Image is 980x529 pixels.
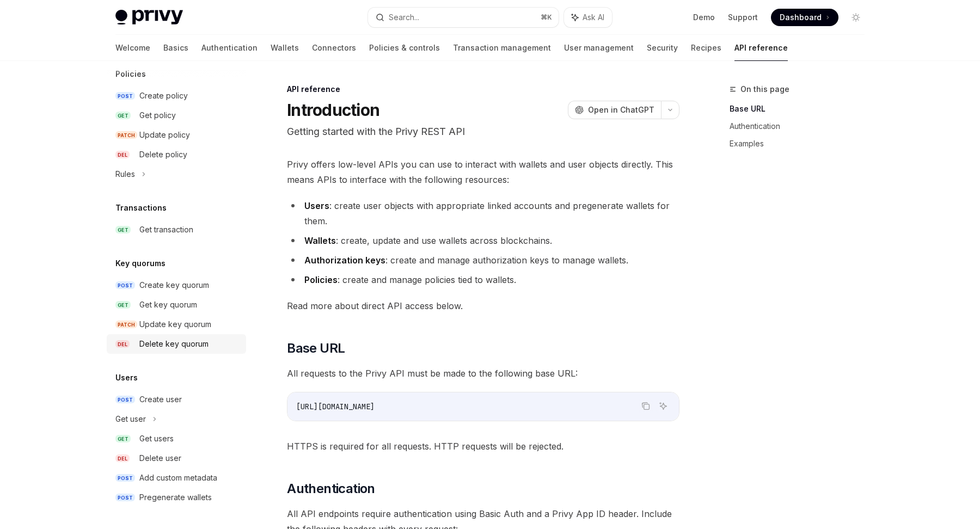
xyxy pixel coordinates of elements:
[115,131,137,139] span: PATCH
[568,101,661,119] button: Open in ChatGPT
[639,399,653,413] button: Copy the contents from the code block
[163,35,188,61] a: Basics
[201,35,258,61] a: Authentication
[115,494,135,502] span: POST
[730,100,873,118] a: Base URL
[847,9,865,26] button: Toggle dark mode
[139,298,197,311] div: Get key quorum
[271,35,299,61] a: Wallets
[588,104,654,115] span: Open in ChatGPT
[115,151,130,159] span: DEL
[115,371,138,384] h5: Users
[115,92,135,100] span: POST
[115,340,130,348] span: DEL
[115,168,135,181] div: Rules
[107,488,246,507] a: POSTPregenerate wallets
[115,474,135,482] span: POST
[304,274,338,285] strong: Policies
[139,452,181,465] div: Delete user
[647,35,678,61] a: Security
[115,201,167,214] h5: Transactions
[287,157,679,187] span: Privy offers low-level APIs you can use to interact with wallets and user objects directly. This ...
[115,257,166,270] h5: Key quorums
[139,279,209,292] div: Create key quorum
[287,198,679,229] li: : create user objects with appropriate linked accounts and pregenerate wallets for them.
[107,86,246,106] a: POSTCreate policy
[728,12,758,23] a: Support
[287,366,679,381] span: All requests to the Privy API must be made to the following base URL:
[115,413,146,426] div: Get user
[115,281,135,290] span: POST
[139,491,212,504] div: Pregenerate wallets
[115,396,135,404] span: POST
[139,148,187,161] div: Delete policy
[139,432,174,445] div: Get users
[287,439,679,454] span: HTTPS is required for all requests. HTTP requests will be rejected.
[304,235,336,246] strong: Wallets
[107,275,246,295] a: POSTCreate key quorum
[287,100,379,120] h1: Introduction
[107,448,246,468] a: DELDelete user
[107,220,246,239] a: GETGet transaction
[115,112,131,120] span: GET
[740,83,789,96] span: On this page
[139,337,209,350] div: Delete key quorum
[139,471,217,484] div: Add custom metadata
[107,334,246,354] a: DELDelete key quorum
[691,35,721,61] a: Recipes
[139,393,182,406] div: Create user
[312,35,356,61] a: Connectors
[564,8,612,27] button: Ask AI
[139,109,176,122] div: Get policy
[287,480,375,497] span: Authentication
[107,429,246,448] a: GETGet users
[564,35,634,61] a: User management
[139,89,188,102] div: Create policy
[693,12,715,23] a: Demo
[139,223,193,236] div: Get transaction
[107,125,246,145] a: PATCHUpdate policy
[287,272,679,287] li: : create and manage policies tied to wallets.
[115,10,183,25] img: light logo
[139,318,211,331] div: Update key quorum
[368,8,559,27] button: Search...⌘K
[730,118,873,135] a: Authentication
[304,255,385,266] strong: Authorization keys
[139,128,190,142] div: Update policy
[287,298,679,313] span: Read more about direct API access below.
[115,301,131,309] span: GET
[115,35,150,61] a: Welcome
[287,253,679,268] li: : create and manage authorization keys to manage wallets.
[734,35,788,61] a: API reference
[541,13,552,22] span: ⌘ K
[287,84,679,95] div: API reference
[583,12,604,23] span: Ask AI
[107,390,246,409] a: POSTCreate user
[287,233,679,248] li: : create, update and use wallets across blockchains.
[115,226,131,234] span: GET
[730,135,873,152] a: Examples
[453,35,551,61] a: Transaction management
[389,11,419,24] div: Search...
[107,106,246,125] a: GETGet policy
[287,124,679,139] p: Getting started with the Privy REST API
[115,321,137,329] span: PATCH
[107,295,246,315] a: GETGet key quorum
[656,399,670,413] button: Ask AI
[107,468,246,488] a: POSTAdd custom metadata
[304,200,329,211] strong: Users
[771,9,838,26] a: Dashboard
[115,454,130,463] span: DEL
[369,35,440,61] a: Policies & controls
[107,145,246,164] a: DELDelete policy
[115,435,131,443] span: GET
[107,315,246,334] a: PATCHUpdate key quorum
[296,402,375,411] span: [URL][DOMAIN_NAME]
[287,340,345,357] span: Base URL
[780,12,822,23] span: Dashboard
